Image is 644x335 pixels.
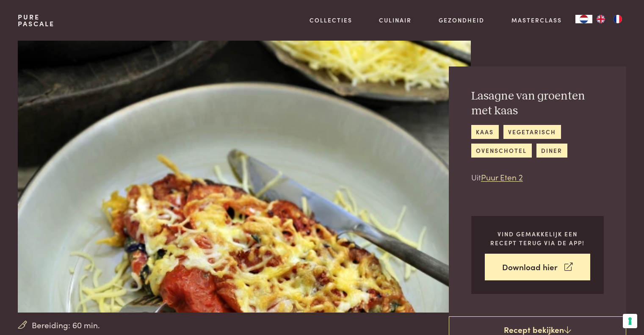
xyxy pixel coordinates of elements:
[18,41,470,313] img: Lasagne van groenten met kaas
[379,16,412,25] a: Culinair
[32,319,100,331] span: Bereiding: 60 min.
[471,125,499,139] a: kaas
[471,144,532,158] a: ovenschotel
[471,89,604,118] h2: Lasagne van groenten met kaas
[511,16,562,25] a: Masterclass
[481,171,523,183] a: Puur Eten 2
[592,15,626,23] ul: Language list
[536,144,567,158] a: diner
[485,230,590,247] p: Vind gemakkelijk een recept terug via de app!
[575,15,592,23] div: Language
[592,15,609,23] a: EN
[471,171,604,183] p: Uit
[310,16,352,25] a: Collecties
[575,15,592,23] a: NL
[609,15,626,23] a: FR
[18,14,55,27] a: PurePascale
[575,15,626,23] aside: Language selected: Nederlands
[485,254,590,280] a: Download hier
[623,314,637,328] button: Uw voorkeuren voor toestemming voor trackingtechnologieën
[503,125,561,139] a: vegetarisch
[439,16,484,25] a: Gezondheid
